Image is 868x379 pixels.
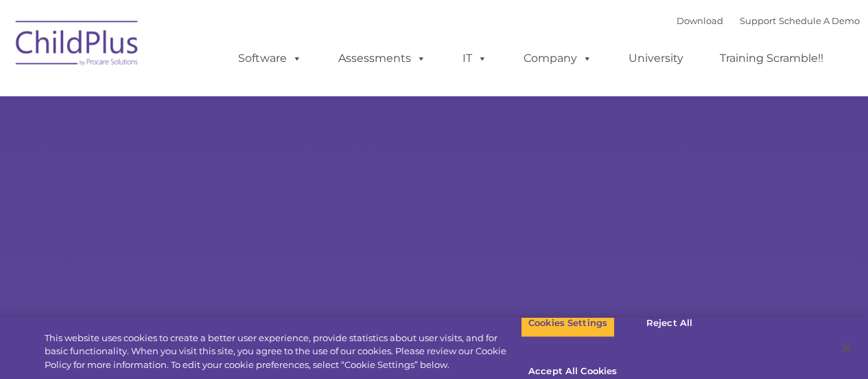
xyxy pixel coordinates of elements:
[521,309,615,338] button: Cookies Settings
[779,15,860,26] a: Schedule A Demo
[615,45,697,72] a: University
[449,45,501,72] a: IT
[706,45,837,72] a: Training Scramble!!
[45,332,521,372] div: This website uses cookies to create a better user experience, provide statistics about user visit...
[510,45,606,72] a: Company
[740,15,776,26] a: Support
[325,45,440,72] a: Assessments
[831,332,861,362] button: Close
[677,15,860,26] font: |
[9,11,146,80] img: ChildPlus by Procare Solutions
[224,45,316,72] a: Software
[677,15,723,26] a: Download
[626,309,712,338] button: Reject All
